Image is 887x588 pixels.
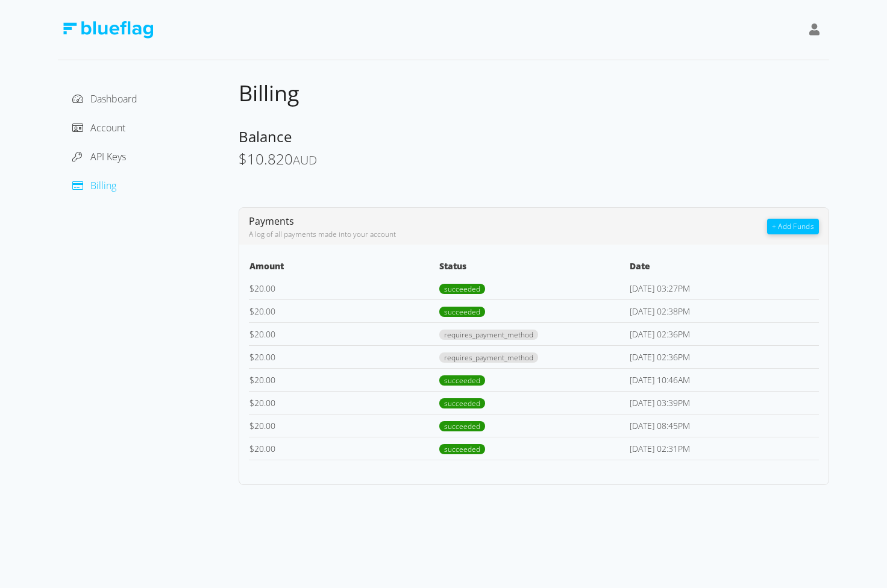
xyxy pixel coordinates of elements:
[90,121,125,134] span: Account
[629,299,819,322] td: [DATE] 02:38PM
[72,92,137,105] a: Dashboard
[249,229,767,240] div: A log of all payments made into your account
[293,152,317,168] span: AUD
[629,437,819,460] td: [DATE] 02:31PM
[439,307,485,317] span: succeeded
[90,92,137,105] span: Dashboard
[249,214,294,228] span: Payments
[249,374,254,386] span: $
[629,391,819,414] td: [DATE] 03:39PM
[439,398,485,408] span: succeeded
[72,179,116,192] a: Billing
[249,414,439,437] td: 20.00
[249,391,439,414] td: 20.00
[239,149,247,169] span: $
[629,414,819,437] td: [DATE] 08:45PM
[249,277,439,300] td: 20.00
[249,443,254,454] span: $
[249,259,439,277] th: Amount
[439,284,485,294] span: succeeded
[249,328,254,340] span: $
[249,420,254,431] span: $
[439,352,538,363] span: requires_payment_method
[249,437,439,460] td: 20.00
[629,259,819,277] th: Date
[439,444,485,454] span: succeeded
[629,368,819,391] td: [DATE] 10:46AM
[249,305,254,317] span: $
[90,150,126,163] span: API Keys
[439,421,485,431] span: succeeded
[439,330,538,340] span: requires_payment_method
[249,351,254,363] span: $
[72,150,126,163] a: API Keys
[239,78,299,108] span: Billing
[629,345,819,368] td: [DATE] 02:36PM
[767,219,819,234] button: + Add Funds
[63,21,153,39] img: Blue Flag Logo
[239,127,292,146] span: Balance
[247,149,293,169] span: 10.820
[629,322,819,345] td: [DATE] 02:36PM
[249,345,439,368] td: 20.00
[249,397,254,408] span: $
[249,299,439,322] td: 20.00
[90,179,116,192] span: Billing
[249,368,439,391] td: 20.00
[249,322,439,345] td: 20.00
[249,283,254,294] span: $
[72,121,125,134] a: Account
[629,277,819,300] td: [DATE] 03:27PM
[439,375,485,386] span: succeeded
[439,259,628,277] th: Status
